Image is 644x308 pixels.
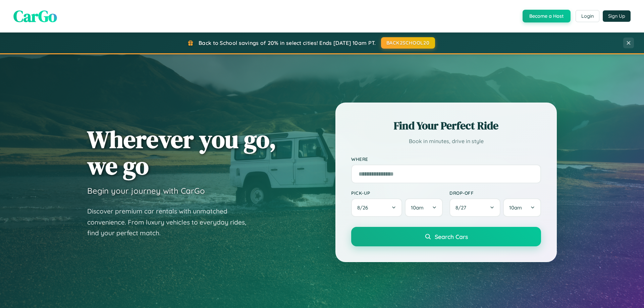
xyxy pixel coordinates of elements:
h2: Find Your Perfect Ride [351,118,541,133]
span: 8 / 26 [357,204,371,211]
button: BACK2SCHOOL20 [381,37,435,49]
span: 10am [411,204,424,211]
span: Search Cars [435,233,468,240]
h1: Wherever you go, we go [87,126,276,179]
button: Become a Host [523,10,571,22]
label: Pick-up [351,190,443,196]
p: Discover premium car rentals with unmatched convenience. From luxury vehicles to everyday rides, ... [87,206,255,239]
span: 10am [509,204,522,211]
label: Drop-off [449,190,541,196]
button: 8/26 [351,198,402,217]
button: 8/27 [449,198,500,217]
button: Login [576,10,599,22]
h3: Begin your journey with CarGo [87,186,205,196]
label: Where [351,156,541,162]
button: 10am [503,198,541,217]
span: Back to School savings of 20% in select cities! Ends [DATE] 10am PT. [199,40,376,46]
button: Sign Up [603,10,631,22]
button: 10am [405,198,443,217]
p: Book in minutes, drive in style [351,136,541,146]
span: 8 / 27 [455,204,470,211]
button: Search Cars [351,227,541,246]
span: CarGo [13,5,57,27]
